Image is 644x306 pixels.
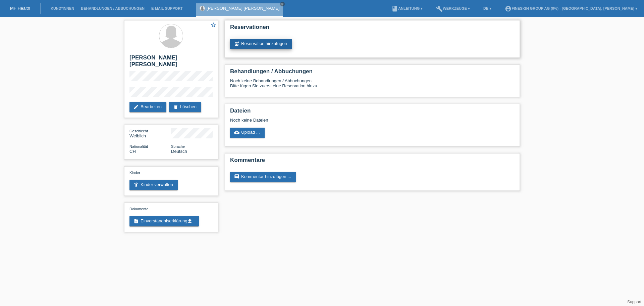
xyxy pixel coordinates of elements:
a: buildWerkzeuge ▾ [433,6,473,10]
h2: Dateien [230,107,515,118]
i: accessibility_new [133,182,139,187]
a: MF Health [10,6,30,11]
a: accessibility_newKinder verwalten [129,180,178,190]
a: account_circleFineSkin Group AG (0%) - [GEOGRAPHIC_DATA], [PERSON_NAME] ▾ [501,6,641,10]
i: cloud_upload [234,130,239,135]
h2: Kommentare [230,157,515,167]
h2: Reservationen [230,24,515,34]
h2: Behandlungen / Abbuchungen [230,68,515,78]
i: star_border [210,22,216,28]
a: commentKommentar hinzufügen ... [230,172,296,182]
i: account_circle [505,5,512,12]
span: Sprache [171,144,185,148]
span: Geschlecht [129,129,148,133]
span: Nationalität [129,144,148,148]
span: Dokumente [129,207,148,211]
h2: [PERSON_NAME] [PERSON_NAME] [129,54,213,71]
div: Noch keine Dateien [230,118,435,123]
i: delete [173,104,178,110]
a: star_border [210,22,216,29]
a: deleteLöschen [169,102,201,112]
div: Weiblich [129,128,171,138]
a: Behandlungen / Abbuchungen [77,6,148,10]
i: book [391,5,398,12]
a: cloud_uploadUpload ... [230,128,265,138]
a: Kund*innen [47,6,77,10]
a: close [280,2,285,6]
a: E-Mail Support [148,6,186,10]
a: post_addReservation hinzufügen [230,39,292,49]
a: descriptionEinverständniserklärungget_app [129,216,199,226]
div: Noch keine Behandlungen / Abbuchungen Bitte fügen Sie zuerst eine Reservation hinzu. [230,78,515,93]
a: [PERSON_NAME] [PERSON_NAME] [207,6,279,11]
span: Deutsch [171,149,187,154]
i: description [133,218,139,224]
i: edit [133,104,139,110]
a: editBearbeiten [129,102,166,112]
a: Support [627,300,641,304]
i: post_add [234,41,239,46]
i: comment [234,174,239,179]
span: Schweiz [129,149,136,154]
i: close [281,2,284,6]
a: bookAnleitung ▾ [388,6,426,10]
a: DE ▾ [480,6,495,10]
i: build [436,5,443,12]
i: get_app [187,218,193,224]
span: Kinder [129,171,140,175]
